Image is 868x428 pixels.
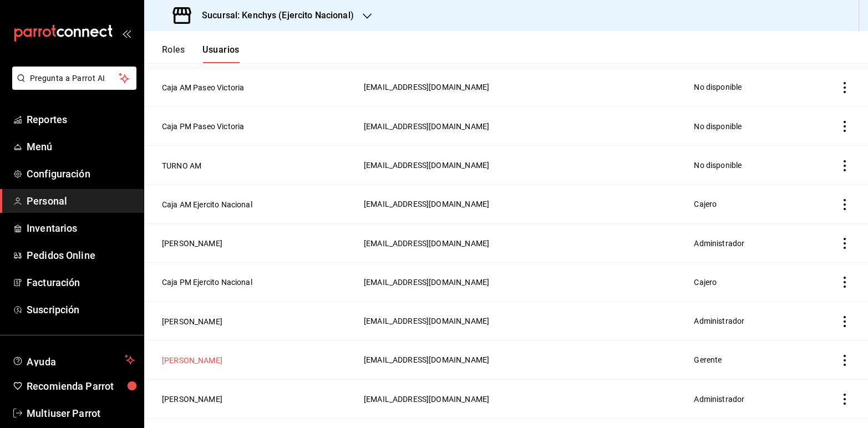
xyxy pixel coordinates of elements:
[162,160,201,171] button: TURNO AM
[162,44,185,63] button: Roles
[193,9,354,22] h3: Sucursal: Kenchys (Ejercito Nacional)
[694,317,744,325] span: Administrador
[27,248,135,263] span: Pedidos Online
[364,239,489,248] span: [EMAIL_ADDRESS][DOMAIN_NAME]
[839,82,850,93] button: actions
[8,80,136,92] a: Pregunta a Parrot AI
[27,193,135,208] span: Personal
[122,29,131,38] button: open_drawer_menu
[162,355,222,366] button: [PERSON_NAME]
[364,395,489,404] span: [EMAIL_ADDRESS][DOMAIN_NAME]
[162,238,222,249] button: [PERSON_NAME]
[687,68,800,106] td: No disponible
[202,44,240,63] button: Usuarios
[839,277,850,288] button: actions
[364,83,489,91] span: [EMAIL_ADDRESS][DOMAIN_NAME]
[27,221,135,236] span: Inventarios
[694,355,722,364] span: Gerente
[162,394,222,405] button: [PERSON_NAME]
[694,278,717,287] span: Cajero
[364,278,489,287] span: [EMAIL_ADDRESS][DOMAIN_NAME]
[162,82,244,93] button: Caja AM Paseo Victoria
[364,355,489,364] span: [EMAIL_ADDRESS][DOMAIN_NAME]
[694,395,744,404] span: Administrador
[694,200,717,208] span: Cajero
[364,317,489,325] span: [EMAIL_ADDRESS][DOMAIN_NAME]
[27,379,135,394] span: Recomienda Parrot
[839,355,850,366] button: actions
[162,316,222,327] button: [PERSON_NAME]
[839,160,850,171] button: actions
[27,166,135,181] span: Configuración
[687,106,800,145] td: No disponible
[27,406,135,421] span: Multiuser Parrot
[162,199,252,210] button: Caja AM Ejercito Nacional
[12,67,136,90] button: Pregunta a Parrot AI
[364,122,489,131] span: [EMAIL_ADDRESS][DOMAIN_NAME]
[162,44,240,63] div: navigation tabs
[839,316,850,327] button: actions
[162,121,244,132] button: Caja PM Paseo Victoria
[839,394,850,405] button: actions
[27,112,135,127] span: Reportes
[687,146,800,185] td: No disponible
[30,73,119,84] span: Pregunta a Parrot AI
[27,139,135,154] span: Menú
[27,302,135,317] span: Suscripción
[839,199,850,210] button: actions
[839,238,850,249] button: actions
[364,161,489,170] span: [EMAIL_ADDRESS][DOMAIN_NAME]
[839,121,850,132] button: actions
[27,275,135,290] span: Facturación
[694,239,744,248] span: Administrador
[27,353,120,366] span: Ayuda
[364,200,489,208] span: [EMAIL_ADDRESS][DOMAIN_NAME]
[162,277,252,288] button: Caja PM Ejercito Nacional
